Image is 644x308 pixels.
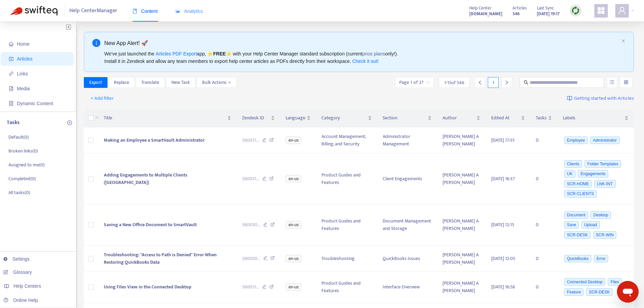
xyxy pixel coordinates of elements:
span: Save [564,221,579,229]
span: Home [17,41,29,47]
th: Edited At [486,109,531,127]
td: [PERSON_NAME] A [PERSON_NAME] [437,246,486,272]
button: Replace [109,77,135,88]
span: Connected Desktop [564,278,605,286]
span: Employee [564,137,588,144]
button: Translate [136,77,165,88]
th: Labels [557,109,634,127]
strong: 546 [512,10,520,18]
span: [DATE] 17:35 [491,136,515,144]
span: Articles [512,4,527,12]
span: Desktop [591,211,611,219]
span: Help Center [469,4,492,12]
span: Labels [563,114,623,122]
span: 360051 ... [242,283,259,291]
a: Check it out! [352,58,379,64]
span: Files [608,278,622,286]
p: Broken links ( 0 ) [8,147,38,155]
span: en-us [286,137,301,144]
a: [DOMAIN_NAME] [469,10,502,18]
td: Product Guides and Features [316,153,377,205]
span: Edited At [491,114,520,122]
span: Error [594,255,609,262]
span: container [9,101,14,106]
span: Dynamic Content [17,101,53,106]
span: SCR-CLIENTS [564,190,597,197]
span: QuickBooks [564,255,591,262]
p: Tasks [7,119,20,127]
span: Category [321,114,366,122]
span: UK [564,170,575,177]
td: Account Management, Billing, and Security [316,127,377,153]
a: Articles PDF Export [156,51,197,56]
span: SCR-DESK [586,288,613,296]
span: Adding Engagements to Multiple Clients ([GEOGRAPHIC_DATA]) [104,171,187,186]
th: Tasks [530,109,557,127]
span: file-image [9,86,14,91]
th: Category [316,109,377,127]
span: left [478,80,482,85]
span: SCR-DESK [564,231,591,239]
button: unordered-list [607,77,617,88]
span: Making an Employee a SmartVault Administrator [104,136,205,144]
div: New App Alert! 🚀 [104,39,619,47]
div: 1 [488,77,499,88]
span: Getting started with Articles [574,95,634,102]
span: [DATE] 12:15 [491,221,514,229]
span: en-us [286,175,301,183]
span: area-chart [175,9,180,14]
a: price plans [362,51,385,56]
span: 1 - 15 of 546 [444,79,464,86]
span: Author [443,114,475,122]
span: account-book [9,56,14,61]
span: Help Center Manager [69,4,117,17]
p: Assigned to me ( 0 ) [8,161,45,168]
td: 0 [530,127,557,153]
td: QuickBooks Issues [377,246,437,272]
td: 0 [530,205,557,246]
th: Language [280,109,316,127]
span: down [95,115,99,119]
span: right [504,80,509,85]
td: [PERSON_NAME] A [PERSON_NAME] [437,153,486,205]
span: [DATE] 16:58 [491,283,515,291]
span: en-us [286,255,301,262]
span: 360050 ... [242,255,260,262]
span: Tasks [536,114,547,122]
span: Zendesk ID [242,114,270,122]
strong: [DATE] 19:17 [537,10,559,18]
span: user [618,6,626,15]
td: Document Management and Storage [377,205,437,246]
div: We've just launched the app, ⭐ ⭐️ with your Help Center Manager standard subscription (current on... [104,50,619,65]
span: link [9,71,14,76]
span: 360051 ... [242,137,259,144]
span: info-circle [92,39,100,47]
span: Media [17,86,30,91]
span: down [228,81,231,84]
span: Help Centers [14,283,41,289]
span: Last Sync [537,4,554,12]
span: [DATE] 16:37 [491,175,515,183]
iframe: Button to launch messaging window [617,281,639,303]
a: Online Help [3,298,38,303]
span: Saving a New Office Document to SmartVault [104,221,197,229]
a: Settings [3,256,30,262]
a: Glossary [3,269,32,275]
span: 360051 ... [242,175,259,183]
a: Getting started with Articles [567,93,634,104]
th: Zendesk ID [237,109,281,127]
p: Completed ( 0 ) [8,175,36,182]
span: New Task [171,79,190,86]
button: Export [84,77,108,88]
span: plus-circle [67,120,72,125]
p: Default ( 0 ) [8,134,29,141]
span: Title [104,114,226,122]
td: Client Engagements [377,153,437,205]
button: Bulk Actionsdown [197,77,237,88]
td: 0 [530,153,557,205]
p: All tasks ( 0 ) [8,189,30,196]
span: SCR-WIN [593,231,617,239]
span: appstore [597,6,605,15]
th: Author [437,109,486,127]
